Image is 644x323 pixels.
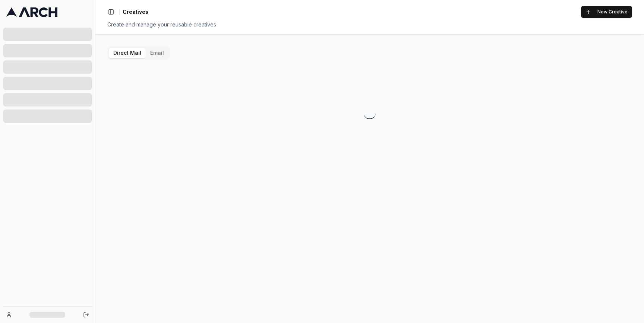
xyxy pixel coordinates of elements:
button: Email [146,48,168,58]
button: Log out [81,310,91,320]
nav: breadcrumb [123,8,148,16]
div: Create and manage your reusable creatives [107,21,632,28]
button: New Creative [581,6,632,18]
button: Direct Mail [109,48,146,58]
span: Creatives [123,8,148,16]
